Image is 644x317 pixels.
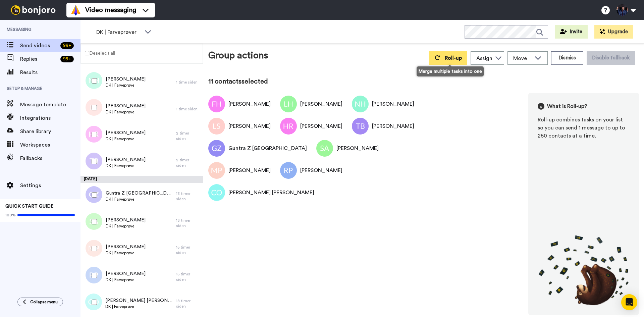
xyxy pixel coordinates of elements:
[208,162,225,179] img: Image of Maja Plesner
[106,83,146,88] span: DK | Farveprøve
[20,114,80,122] span: Integrations
[176,80,200,85] div: 1 time siden
[60,56,74,62] div: 99 +
[106,109,146,115] span: DK | Farveprøve
[228,122,271,130] div: [PERSON_NAME]
[476,54,492,62] div: Assign
[20,101,80,109] span: Message template
[20,55,58,63] span: Replies
[106,250,146,256] span: DK | Farveprøve
[20,127,80,136] span: Share library
[551,51,583,65] button: Dismiss
[106,136,146,142] span: DK | Farveprøve
[106,103,146,109] span: [PERSON_NAME]
[445,55,462,61] span: Roll-up
[280,96,297,112] img: Image of Lotte Hendriksen
[372,122,414,130] div: [PERSON_NAME]
[176,130,200,141] div: 2 timer siden
[106,190,173,197] span: Guntra Z [GEOGRAPHIC_DATA]
[300,166,342,174] div: [PERSON_NAME]
[352,118,369,135] img: Image of Tine Brandstrup
[228,144,307,152] div: Guntra Z [GEOGRAPHIC_DATA]
[70,5,81,15] img: vm-color.svg
[106,163,146,168] span: DK | Farveprøve
[106,270,146,277] span: [PERSON_NAME]
[96,28,141,36] span: DK | Farveprøver
[80,176,203,183] div: [DATE]
[547,102,587,110] span: What is Roll-up?
[106,129,146,136] span: [PERSON_NAME]
[60,42,74,49] div: 99 +
[106,76,146,83] span: [PERSON_NAME]
[106,156,146,163] span: [PERSON_NAME]
[417,66,484,76] div: Merge multiple tasks into one
[280,162,297,179] img: Image of Rene Plesner
[106,197,173,202] span: DK | Farveprøve
[176,106,200,112] div: 1 time siden
[208,77,639,86] div: 11 contacts selected
[372,100,414,108] div: [PERSON_NAME]
[106,244,146,250] span: [PERSON_NAME]
[20,42,58,50] span: Send videos
[5,204,54,209] span: QUICK START GUIDE
[513,54,531,62] span: Move
[300,100,342,108] div: [PERSON_NAME]
[20,154,80,162] span: Fallbacks
[20,181,80,190] span: Settings
[594,25,633,39] button: Upgrade
[176,298,200,309] div: 18 timer siden
[429,51,467,65] button: Roll-up
[5,212,16,218] span: 100%
[8,5,58,15] img: bj-logo-header-white.svg
[208,184,225,201] img: Image of Carina Isabella Ortmeyer
[176,271,200,282] div: 15 timer siden
[176,218,200,228] div: 13 timer siden
[20,68,80,76] span: Results
[85,5,136,15] span: Video messaging
[106,223,146,229] span: DK | Farveprøve
[81,49,115,57] label: Deselect all
[280,118,297,135] img: Image of Henrik Rothmeier
[106,217,146,223] span: [PERSON_NAME]
[316,140,333,157] img: Image of Sakis Alex
[208,118,225,135] img: Image of Louise Storgaard
[208,140,225,157] img: Image of Guntra Z Zagorska
[555,25,588,39] button: Invite
[176,157,200,168] div: 2 timer siden
[228,189,314,197] div: [PERSON_NAME] [PERSON_NAME]
[208,49,268,65] div: Group actions
[105,304,173,309] span: DK | Farveprøve
[538,235,630,306] img: joro-roll.png
[105,297,173,304] span: [PERSON_NAME] [PERSON_NAME]
[228,166,271,174] div: [PERSON_NAME]
[538,116,630,140] div: Roll-up combines tasks on your list so you can send 1 message to up to 250 contacts at a time.
[106,277,146,282] span: DK | Farveprøve
[30,299,58,305] span: Collapse menu
[352,96,369,112] img: Image of Nada Houmami
[176,245,200,255] div: 15 timer siden
[300,122,342,130] div: [PERSON_NAME]
[587,51,635,65] button: Disable fallback
[85,51,89,55] input: Deselect all
[228,100,271,108] div: [PERSON_NAME]
[20,141,80,149] span: Workspaces
[17,298,63,306] button: Collapse menu
[336,144,379,152] div: [PERSON_NAME]
[208,96,225,112] img: Image of Frederikke Popp Hebeltoft
[621,294,637,310] div: Open Intercom Messenger
[176,191,200,202] div: 13 timer siden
